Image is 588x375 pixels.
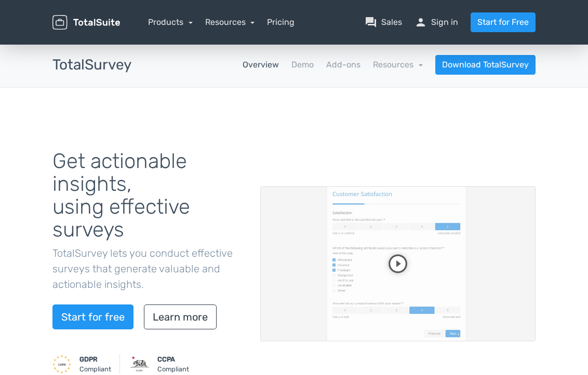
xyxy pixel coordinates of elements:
[435,55,536,75] a: Download TotalSurvey
[52,245,245,292] p: TotalSurvey lets you conduct effective surveys that generate valuable and actionable insights.
[79,355,98,363] strong: GDPR
[148,17,193,27] a: Products
[157,355,175,363] strong: CCPA
[291,59,314,71] a: Demo
[79,354,111,374] small: Compliant
[365,16,377,29] span: question_answer
[52,355,71,373] img: GDPR
[471,12,536,32] a: Start for Free
[205,17,255,27] a: Resources
[326,59,360,71] a: Add-ons
[144,304,217,329] a: Learn more
[52,15,120,30] img: TotalSuite for WordPress
[243,59,279,71] a: Overview
[52,57,131,73] h3: TotalSurvey
[130,355,149,373] img: CCPA
[415,16,427,29] span: person
[157,354,189,374] small: Compliant
[365,16,402,29] a: question_answerSales
[373,60,423,70] a: Resources
[52,304,133,329] a: Start for free
[52,150,245,241] h1: Get actionable insights, using effective surveys
[415,16,458,29] a: personSign in
[267,16,295,29] a: Pricing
